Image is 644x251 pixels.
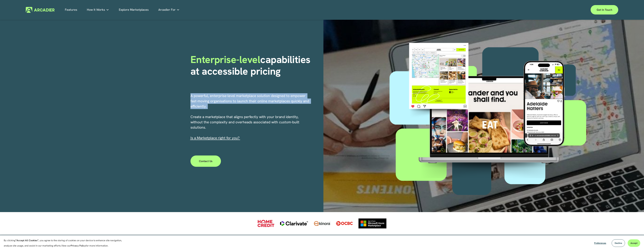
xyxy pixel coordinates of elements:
[612,239,625,247] button: Decline
[87,7,109,13] a: folder dropdown
[119,7,149,13] a: Explore Marketplaces
[190,53,313,78] strong: capabilities at accessible pricing
[591,239,609,247] button: Preferences
[615,242,622,245] span: Decline
[15,239,39,242] strong: “Accept All Cookies”
[71,244,86,247] a: Privacy Policy
[26,7,55,13] img: Arcadier
[190,53,260,66] span: Enterprise-level
[65,7,77,13] a: Features
[87,7,105,12] span: How It Works
[190,93,310,141] p: A powerful, enterprise-level marketplace solution designed to empower fast-moving organisations t...
[158,7,180,13] a: folder dropdown
[625,233,644,251] iframe: Chat Widget
[191,136,240,140] a: s a Marketplace right for you?
[594,242,606,245] span: Preferences
[190,155,221,167] a: Contact Us
[190,136,240,140] span: I
[591,5,618,14] a: Get in touch
[625,233,644,251] div: Kontrollprogram for chat
[158,7,176,12] span: Arcadier For
[4,238,126,248] p: By clicking , you agree to the storing of cookies on your device to enhance site navigation, anal...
